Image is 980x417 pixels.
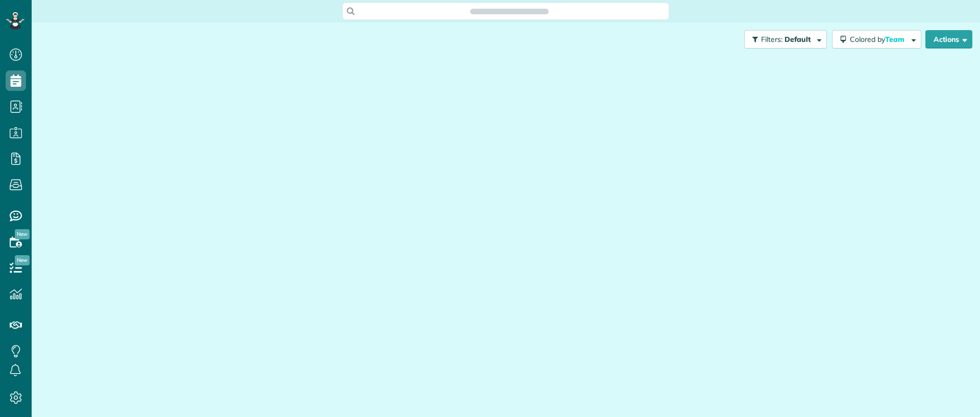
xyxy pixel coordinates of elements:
button: Colored byTeam [832,30,921,48]
a: Filters: Default [739,30,827,48]
span: Default [785,35,812,44]
span: New [15,255,30,265]
span: Team [885,35,906,44]
button: Filters: Default [744,30,827,48]
span: Filters: [761,35,782,44]
button: Actions [925,30,972,48]
span: Search ZenMaid… [480,6,538,16]
span: New [15,229,30,239]
span: Colored by [850,35,908,44]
